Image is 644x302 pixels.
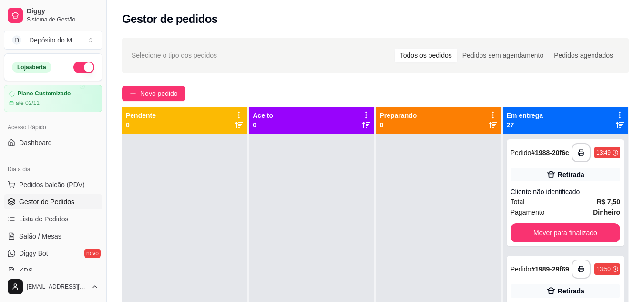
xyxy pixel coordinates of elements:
[511,149,532,156] span: Pedido
[4,194,102,209] a: Gestor de Pedidos
[4,162,102,177] div: Dia a dia
[596,265,611,273] div: 13:50
[132,50,217,61] span: Selecione o tipo dos pedidos
[12,62,51,73] div: Loja aberta
[253,111,273,120] p: Aceito
[19,138,52,147] span: Dashboard
[531,149,569,156] strong: # 1988-20f6c
[507,120,543,130] p: 27
[18,90,71,97] article: Plano Customizado
[16,99,40,107] article: até 02/11
[130,90,136,97] span: plus
[122,86,185,101] button: Novo pedido
[140,88,178,99] span: Novo pedido
[12,35,21,45] span: D
[4,31,102,50] button: Select a team
[558,286,584,296] div: Retirada
[380,120,417,130] p: 0
[4,4,102,27] a: DiggySistema de Gestão
[27,7,99,16] span: Diggy
[27,16,99,23] span: Sistema de Gestão
[126,120,156,130] p: 0
[507,111,543,120] p: Em entrega
[4,211,102,227] a: Lista de Pedidos
[4,177,102,192] button: Pedidos balcão (PDV)
[511,223,620,242] button: Mover para finalizado
[457,49,549,62] div: Pedidos sem agendamento
[27,283,87,291] span: [EMAIL_ADDRESS][DOMAIN_NAME]
[511,265,532,273] span: Pedido
[19,266,33,275] span: KDS
[4,275,102,298] button: [EMAIL_ADDRESS][DOMAIN_NAME]
[19,231,61,241] span: Salão / Mesas
[4,246,102,261] a: Diggy Botnovo
[253,120,273,130] p: 0
[19,180,85,189] span: Pedidos balcão (PDV)
[4,263,102,278] a: KDS
[19,214,69,224] span: Lista de Pedidos
[380,111,417,120] p: Preparando
[511,197,525,207] span: Total
[597,198,620,206] strong: R$ 7,50
[19,249,48,258] span: Diggy Bot
[73,62,94,73] button: Alterar Status
[511,187,620,197] div: Cliente não identificado
[4,229,102,244] a: Salão / Mesas
[19,197,74,207] span: Gestor de Pedidos
[395,49,457,62] div: Todos os pedidos
[4,85,102,112] a: Plano Customizadoaté 02/11
[122,11,218,27] h2: Gestor de pedidos
[593,208,620,216] strong: Dinheiro
[126,111,156,120] p: Pendente
[4,120,102,135] div: Acesso Rápido
[29,35,78,45] div: Depósito do M ...
[4,135,102,150] a: Dashboard
[558,170,584,179] div: Retirada
[596,149,611,156] div: 13:49
[549,49,618,62] div: Pedidos agendados
[511,207,545,218] span: Pagamento
[531,265,569,273] strong: # 1989-29f69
